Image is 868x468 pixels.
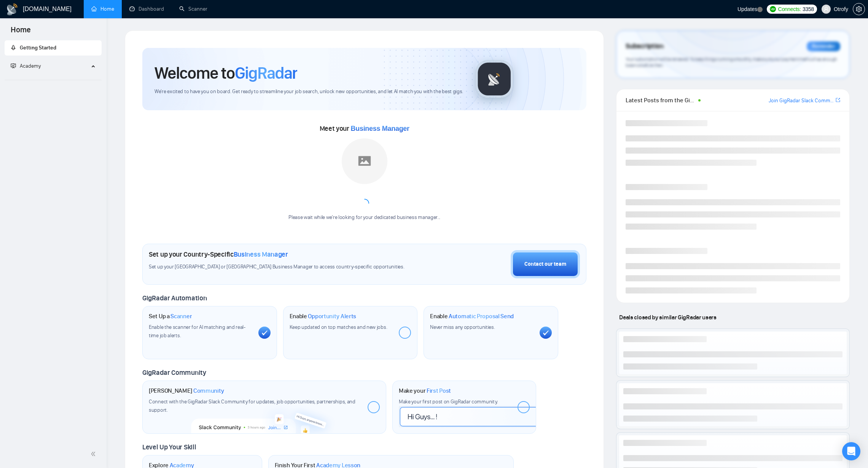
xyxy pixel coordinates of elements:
[142,443,196,451] span: Level Up Your Skill
[359,198,369,208] span: loading
[235,63,297,83] span: GigRadar
[20,63,41,69] span: Academy
[170,313,192,320] span: Scanner
[6,3,18,16] img: logo
[149,398,355,413] span: Connect with the GigRadar Slack Community for updates, job opportunities, partnerships, and support.
[142,294,207,302] span: GigRadar Automation
[853,6,865,12] a: setting
[179,6,207,12] a: searchScanner
[399,398,498,405] span: Make your first post on GigRadar community.
[149,263,408,271] span: Set up your [GEOGRAPHIC_DATA] or [GEOGRAPHIC_DATA] Business Manager to access country-specific op...
[807,41,840,51] div: Reminder
[836,97,840,103] span: export
[430,313,514,320] h1: Enable
[290,313,357,320] h1: Enable
[193,387,224,395] span: Community
[308,313,356,320] span: Opportunity Alerts
[842,442,860,460] div: Open Intercom Messenger
[284,214,445,221] div: Please wait while we're looking for your dedicated business manager...
[5,77,102,82] li: Academy Homepage
[149,313,192,320] h1: Set Up a
[154,88,463,95] span: We're excited to have you on board. Get ready to streamline your job search, unlock new opportuni...
[5,40,102,56] li: Getting Started
[149,387,224,395] h1: [PERSON_NAME]
[524,260,566,268] div: Contact our team
[737,6,757,12] span: Updates
[626,95,696,105] span: Latest Posts from the GigRadar Community
[342,138,387,184] img: placeholder.png
[149,324,245,339] span: Enable the scanner for AI matching and real-time job alerts.
[399,387,451,395] h1: Make your
[770,6,776,12] img: upwork-logo.png
[778,5,801,13] span: Connects:
[91,450,98,458] span: double-left
[475,60,513,98] img: gigradar-logo.png
[351,125,409,132] span: Business Manager
[20,44,56,51] span: Getting Started
[626,40,663,53] span: Subscription
[290,324,387,330] span: Keep updated on top matches and new jobs.
[803,5,814,13] span: 3358
[511,250,580,278] button: Contact our team
[154,63,297,83] h1: Welcome to
[449,313,514,320] span: Automatic Proposal Send
[11,45,16,50] span: rocket
[626,56,837,68] span: Your subscription will be renewed. To keep things running smoothly, make sure your payment method...
[769,97,834,105] a: Join GigRadar Slack Community
[91,6,114,12] a: homeHome
[11,63,41,69] span: Academy
[853,3,865,15] button: setting
[823,6,829,12] span: user
[142,368,206,377] span: GigRadar Community
[191,399,337,434] img: slackcommunity-bg.png
[234,250,288,259] span: Business Manager
[427,387,451,395] span: First Post
[616,311,719,324] span: Deals closed by similar GigRadar users
[129,6,164,12] a: dashboardDashboard
[430,324,495,330] span: Never miss any opportunities.
[149,250,288,259] h1: Set up your Country-Specific
[11,63,16,68] span: fund-projection-screen
[5,24,37,40] span: Home
[320,124,409,133] span: Meet your
[836,97,840,104] a: export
